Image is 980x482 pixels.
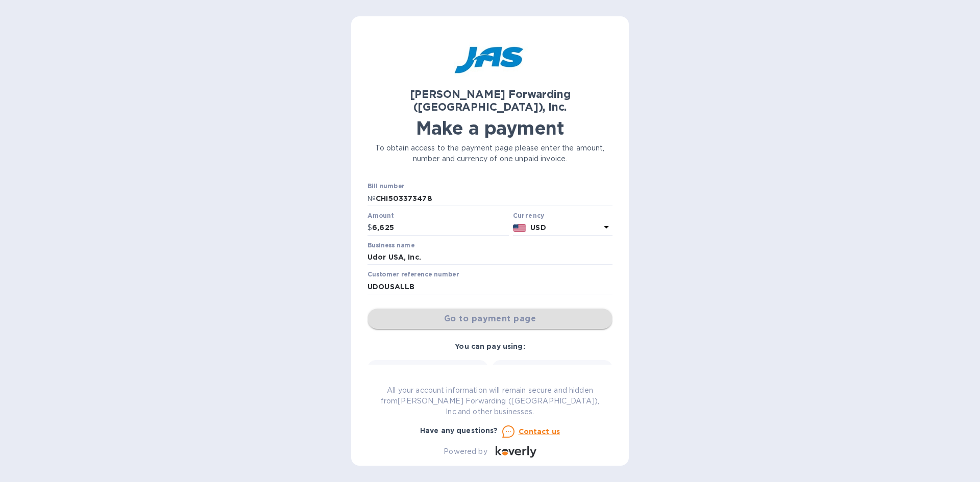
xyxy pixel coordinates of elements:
input: 0.00 [372,220,509,236]
label: Amount [367,213,394,219]
u: Contact us [519,427,560,436]
p: To obtain access to the payment page please enter the amount, number and currency of one unpaid i... [367,143,612,164]
input: Enter customer reference number [367,279,612,294]
b: [PERSON_NAME] Forwarding ([GEOGRAPHIC_DATA]), Inc. [410,88,571,113]
p: All your account information will remain secure and hidden from [PERSON_NAME] Forwarding ([GEOGRA... [367,385,612,417]
input: Enter business name [367,250,612,265]
p: $ [367,222,372,233]
img: USD [513,224,527,232]
input: Enter bill number [376,191,612,206]
p: № [367,193,376,204]
b: USD [530,223,546,232]
label: Business name [367,242,414,248]
b: Currency [513,212,545,219]
h1: Make a payment [367,117,612,139]
b: Have any questions? [420,426,498,435]
p: Powered by [444,446,487,457]
label: Customer reference number [367,272,459,278]
b: You can pay using: [455,342,525,350]
label: Bill number [367,184,404,190]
